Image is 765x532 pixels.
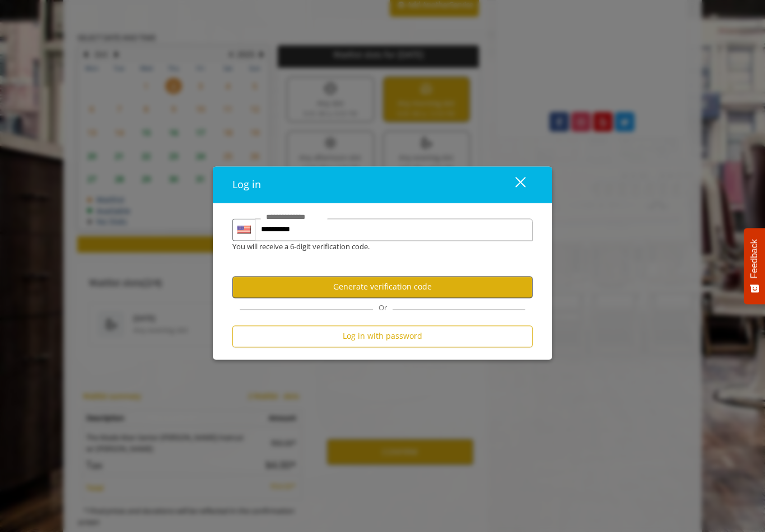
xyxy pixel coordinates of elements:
span: Log in [232,178,261,191]
div: Country [232,218,255,241]
div: You will receive a 6-digit verification code. [224,241,524,253]
button: Log in with password [232,325,533,347]
div: close dialog [502,176,525,193]
button: Generate verification code [232,276,533,298]
button: Feedback - Show survey [744,228,765,304]
span: Feedback [749,239,759,278]
button: close dialog [495,173,533,196]
span: Or [373,302,393,312]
